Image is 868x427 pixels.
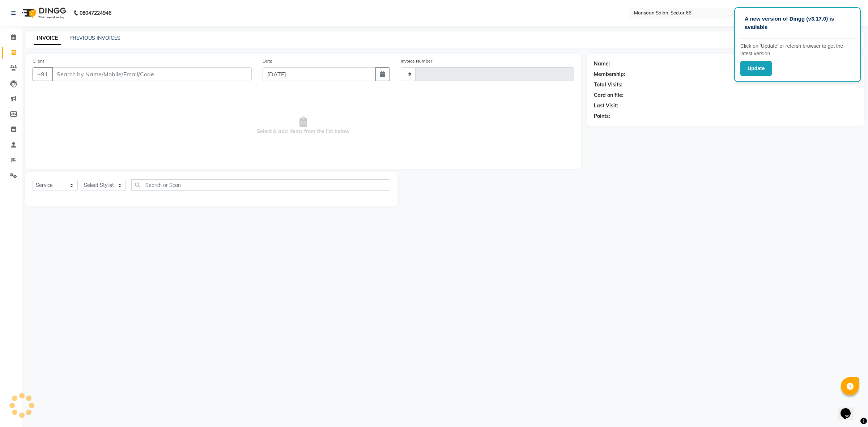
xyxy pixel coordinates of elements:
label: Client [33,58,44,64]
div: Points: [594,112,610,120]
a: PREVIOUS INVOICES [69,35,120,41]
img: logo [18,3,68,23]
div: Card on file: [594,91,624,99]
p: Click on ‘Update’ or refersh browser to get the latest version. [740,42,855,57]
b: 08047224946 [80,3,111,23]
input: Search or Scan [131,179,390,191]
label: Invoice Number [401,58,432,64]
p: A new version of Dingg (v3.17.0) is available [745,15,850,31]
span: Select & add items from the list below [33,90,574,162]
button: +91 [33,67,53,81]
iframe: chat widget [838,398,861,420]
button: Update [740,61,772,76]
div: Total Visits: [594,81,622,89]
div: Name: [594,60,610,68]
a: INVOICE [34,32,61,45]
div: Membership: [594,71,625,78]
input: Search by Name/Mobile/Email/Code [52,67,252,81]
label: Date [263,58,272,64]
div: Last Visit: [594,102,618,110]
